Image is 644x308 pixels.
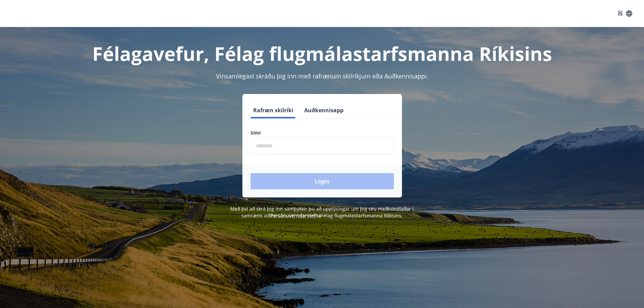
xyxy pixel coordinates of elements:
button: Auðkennisapp [302,102,346,118]
button: ÍS [614,7,636,20]
span: Með því að skrá þig inn samþykkir þú að upplýsingar um þig séu meðhöndlaðar í samræmi við Félag f... [230,206,414,219]
h1: Félagavefur, Félag flugmálastarfsmanna Ríkisins [87,41,557,66]
button: Rafræn skilríki [251,102,296,118]
span: Vinsamlegast skráðu þig inn með rafrænum skilríkjum eða Auðkennisappi. [216,72,428,80]
label: Sími [251,129,394,136]
a: Persónuverndarstefna [270,212,321,219]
